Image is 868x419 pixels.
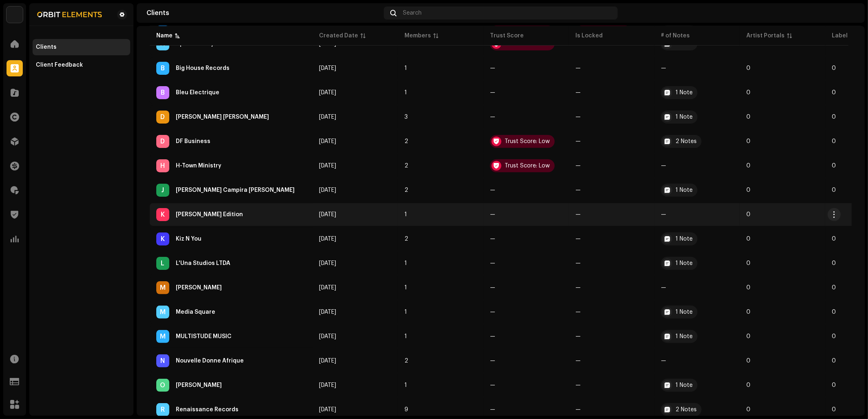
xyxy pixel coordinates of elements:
re-m-nav-item: Client Feedback [33,57,130,73]
span: 1 [404,90,407,96]
span: Oct 7, 2024 [319,212,336,217]
div: D [156,135,169,148]
div: Name [156,32,173,40]
div: Created Date [319,32,358,40]
re-a-table-badge: — [575,212,648,217]
re-a-table-badge: — [490,285,562,291]
span: 0 [746,309,750,315]
re-a-table-badge: — [575,382,648,388]
re-a-table-badge: — [661,163,733,169]
re-a-table-badge: — [575,285,648,291]
span: 0 [746,382,750,388]
re-a-table-badge: — [490,236,562,242]
span: Search [403,10,422,16]
div: N [156,354,169,367]
span: 0 [746,139,750,144]
div: Nouvelle Donne Afrique [176,358,244,364]
span: 2 [404,187,408,193]
span: 1 [404,261,407,266]
div: D [156,111,169,124]
span: Oct 10, 2024 [319,358,336,364]
span: Oct 29, 2024 [319,382,336,388]
re-a-table-badge: — [575,90,648,96]
re-a-table-badge: — [575,358,648,364]
div: 1 Note [676,334,693,339]
span: 1 [404,65,407,71]
re-a-table-badge: — [490,90,562,96]
re-a-table-badge: — [661,65,733,71]
div: R [156,403,169,416]
div: MULTISTUDE MUSIC [176,334,232,339]
img: 0029baec-73b5-4e5b-bf6f-b72015a23c67 [7,7,23,23]
span: Oct 7, 2024 [319,65,336,71]
re-a-table-badge: — [490,358,562,364]
div: Client Feedback [36,62,83,68]
div: 1 Note [676,309,693,315]
span: 0 [746,163,750,169]
span: 0 [746,90,750,96]
span: 0 [746,285,750,291]
re-a-table-badge: — [490,382,562,388]
re-a-table-badge: — [575,309,648,315]
re-a-table-badge: — [490,187,562,193]
span: 0 [746,407,750,412]
span: 0 [746,261,750,266]
re-a-table-badge: — [575,334,648,339]
div: B [156,86,169,99]
div: Trust Score: Low [505,163,550,169]
span: Jun 5, 2025 [319,285,336,291]
div: Odissea Muzik [176,382,222,388]
re-a-table-badge: — [490,334,562,339]
div: 1 Note [676,261,693,266]
span: Oct 3, 2024 [319,90,336,96]
re-a-table-badge: — [490,407,562,412]
div: H-Town Ministry [176,163,221,169]
re-a-table-badge: — [490,212,562,217]
re-a-table-badge: — [575,261,648,266]
div: 1 Note [676,236,693,242]
span: Oct 7, 2024 [319,236,336,242]
div: Members [404,32,431,40]
span: 1 [404,334,407,339]
span: Oct 7, 2024 [319,309,336,315]
div: DF Business [176,139,210,144]
span: 0 [746,236,750,242]
div: Kesia Edition [176,212,243,217]
img: fcbdb64d-e7a3-49c6-ad14-ad6cde5b7476 [36,10,104,20]
re-a-table-badge: — [661,285,733,291]
span: 1 [404,382,407,388]
span: 1 [404,285,407,291]
div: Jorge Baptista Campira João [176,187,295,193]
re-m-nav-item: Clients [33,39,130,55]
span: May 22, 2025 [319,139,336,144]
div: H [156,159,169,172]
div: Big House Records [176,65,230,71]
re-a-table-badge: — [490,114,562,120]
div: Media Square [176,309,215,315]
span: 0 [746,212,750,217]
div: K [156,232,169,245]
div: J [156,184,169,197]
span: 0 [746,187,750,193]
div: Artist Portals [746,32,785,40]
span: Oct 7, 2024 [319,334,336,339]
span: 1 [404,212,407,217]
span: Oct 7, 2024 [319,187,336,193]
re-a-table-badge: — [661,212,733,217]
re-a-table-badge: — [575,139,648,144]
re-a-table-badge: — [575,236,648,242]
div: B [156,62,169,75]
span: 2 [404,139,408,144]
div: M [156,330,169,343]
div: 1 Note [676,382,693,388]
re-a-table-badge: — [575,163,648,169]
re-a-table-badge: — [575,407,648,412]
div: M [156,306,169,319]
re-a-table-badge: — [490,65,562,71]
span: 0 [746,334,750,339]
span: 0 [746,114,750,120]
div: Renaissance Records [176,407,238,412]
span: Oct 3, 2024 [319,407,336,412]
re-a-table-badge: — [661,358,733,364]
span: 2 [404,358,408,364]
